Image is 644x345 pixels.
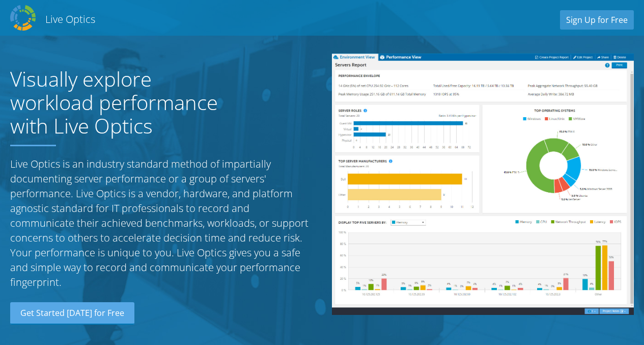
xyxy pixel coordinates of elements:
[45,12,95,26] h2: Live Optics
[10,67,239,138] h1: Visually explore workload performance with Live Optics
[10,5,36,31] img: Dell Dpack
[10,156,312,289] p: Live Optics is an industry standard method of impartially documenting server performance or a gro...
[332,54,633,315] img: Server Report
[10,302,134,325] a: Get Started [DATE] for Free
[560,10,634,30] a: Sign Up for Free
